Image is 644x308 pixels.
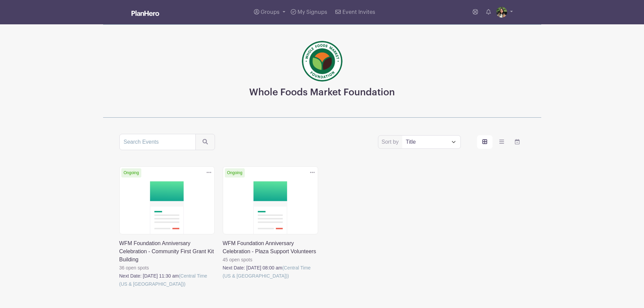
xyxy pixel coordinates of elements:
img: logo_white-6c42ec7e38ccf1d336a20a19083b03d10ae64f83f12c07503d8b9e83406b4c7d.svg [132,10,159,16]
span: Event Invites [342,9,375,15]
img: wfmf_primary_badge_4c.png [302,41,342,81]
h3: Whole Foods Market Foundation [249,87,395,98]
div: order and view [477,135,525,149]
span: My Signups [297,9,327,15]
label: Sort by [382,138,401,146]
img: mireya.jpg [496,7,507,18]
input: Search Events [119,134,196,150]
span: Groups [261,9,280,15]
